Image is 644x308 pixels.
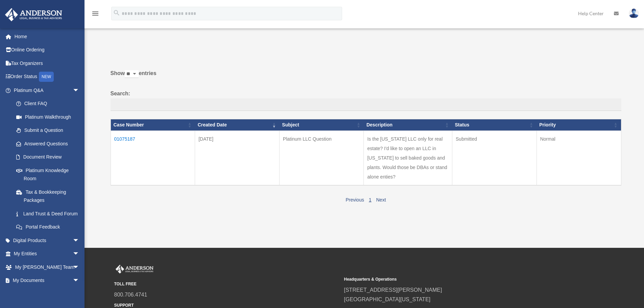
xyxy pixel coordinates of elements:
a: Next [376,197,386,203]
div: NEW [39,72,54,82]
th: Priority: activate to sort column ascending [536,119,621,131]
td: [DATE] [195,131,280,185]
a: Previous [345,197,364,203]
a: 800.706.4741 [114,292,147,298]
a: My Documentsarrow_drop_down [5,274,90,287]
th: Description: activate to sort column ascending [364,119,452,131]
label: Search: [111,89,621,111]
a: menu [91,12,99,18]
th: Case Number: activate to sort column ascending [111,119,195,131]
a: Digital Productsarrow_drop_down [5,234,90,247]
img: Anderson Advisors Platinum Portal [3,8,64,21]
a: Platinum Walkthrough [9,110,86,124]
a: Online Ordering [5,43,90,57]
span: arrow_drop_down [73,260,86,274]
a: [STREET_ADDRESS][PERSON_NAME] [344,287,442,293]
td: Submitted [452,131,537,185]
a: Tax Organizers [5,56,90,70]
th: Status: activate to sort column ascending [452,119,537,131]
td: Is the [US_STATE] LLC only for real estate? I'd like to open an LLC in [US_STATE] to sell baked g... [364,131,452,185]
a: Platinum Knowledge Room [9,164,86,185]
a: Land Trust & Deed Forum [9,207,86,220]
select: Showentries [125,70,139,78]
a: Submit a Question [9,124,86,137]
span: arrow_drop_down [73,247,86,261]
a: 1 [369,197,372,203]
span: arrow_drop_down [73,84,86,97]
a: Client FAQ [9,97,86,111]
td: Platinum LLC Question [279,131,364,185]
td: 01075187 [111,131,195,185]
label: Show entries [111,69,621,85]
small: Headquarters & Operations [344,276,569,283]
span: arrow_drop_down [73,274,86,288]
a: Document Review [9,150,86,164]
a: Platinum Q&Aarrow_drop_down [5,84,86,97]
a: Answered Questions [9,137,83,150]
span: arrow_drop_down [73,234,86,247]
i: search [113,9,120,17]
a: Tax & Bookkeeping Packages [9,185,86,207]
a: [GEOGRAPHIC_DATA][US_STATE] [344,297,431,302]
img: User Pic [629,8,639,18]
td: Normal [536,131,621,185]
a: Portal Feedback [9,220,86,234]
th: Created Date: activate to sort column ascending [195,119,280,131]
a: Home [5,30,90,43]
img: Anderson Advisors Platinum Portal [114,265,155,274]
input: Search: [111,98,621,111]
a: My [PERSON_NAME] Teamarrow_drop_down [5,260,90,274]
a: My Entitiesarrow_drop_down [5,247,90,261]
th: Subject: activate to sort column ascending [279,119,364,131]
small: TOLL FREE [114,281,339,288]
i: menu [91,9,99,18]
a: Order StatusNEW [5,70,90,84]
